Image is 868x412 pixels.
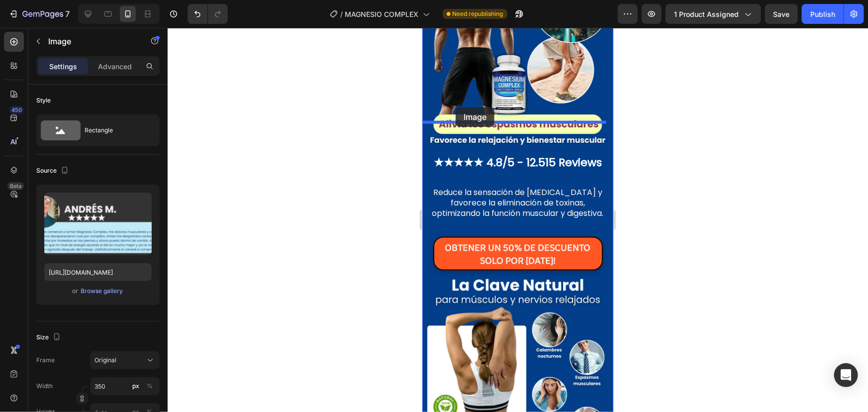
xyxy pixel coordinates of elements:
[7,182,24,190] div: Beta
[773,10,790,18] span: Save
[147,382,153,391] div: %
[85,119,145,142] div: Rectangle
[90,377,160,395] input: px%
[802,4,844,24] button: Publish
[49,61,77,72] p: Settings
[73,285,79,297] span: or
[341,9,343,19] span: /
[36,164,71,178] div: Source
[4,4,74,24] button: 7
[98,61,132,72] p: Advanced
[132,382,139,391] div: px
[44,263,152,281] input: https://example.com/image.jpg
[345,9,419,19] span: MAGNESIO COMPLEX
[95,356,116,365] span: Original
[36,331,63,344] div: Size
[65,8,70,20] p: 7
[36,382,53,391] label: Width
[674,9,739,19] span: 1 product assigned
[90,351,160,369] button: Original
[453,9,503,18] span: Need republishing
[81,286,124,296] button: Browse gallery
[666,4,761,24] button: 1 product assigned
[44,193,152,255] img: preview-image
[130,380,142,392] button: %
[48,35,133,47] p: Image
[36,96,51,105] div: Style
[81,287,123,296] div: Browse gallery
[810,9,835,19] div: Publish
[36,356,55,365] label: Frame
[834,363,858,387] div: Open Intercom Messenger
[422,28,613,412] iframe: Design area
[188,4,228,24] div: Undo/Redo
[9,106,24,114] div: 450
[765,4,798,24] button: Save
[144,380,156,392] button: px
